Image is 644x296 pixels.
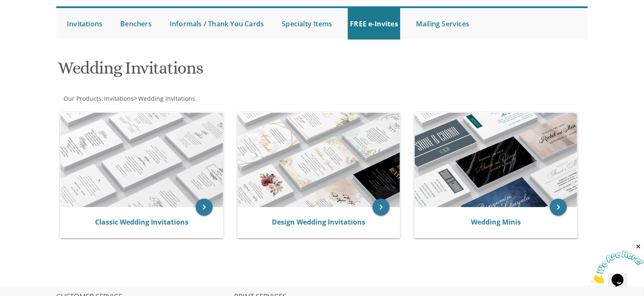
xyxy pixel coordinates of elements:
a: FREE e-Invites [348,8,400,40]
a: Classic Wedding Invitations [95,217,188,227]
a: Invitations [65,8,104,40]
a: Wedding Invitations [137,94,195,102]
span: Invitations [104,94,134,102]
a: Benchers [118,8,154,40]
img: Classic Wedding Invitations [61,113,223,207]
a: Design Wedding Invitations [272,217,365,227]
img: Design Wedding Invitations [238,113,400,207]
a: keyboard_arrow_right [196,199,213,216]
a: Mailing Services [414,8,471,40]
a: Our Products [63,94,101,102]
a: Informals / Thank You Cards [167,8,266,40]
a: keyboard_arrow_right [550,199,567,216]
img: Wedding Minis [415,113,577,207]
a: keyboard_arrow_right [373,199,390,216]
div: : [56,94,322,103]
iframe: chat widget [591,243,644,283]
a: Wedding Minis [471,217,521,227]
a: Invitations [103,94,134,102]
a: Specialty Items [280,8,334,40]
span: Wedding Invitations [138,94,195,102]
span: > [134,94,195,102]
h1: Wedding Invitations [58,59,406,84]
